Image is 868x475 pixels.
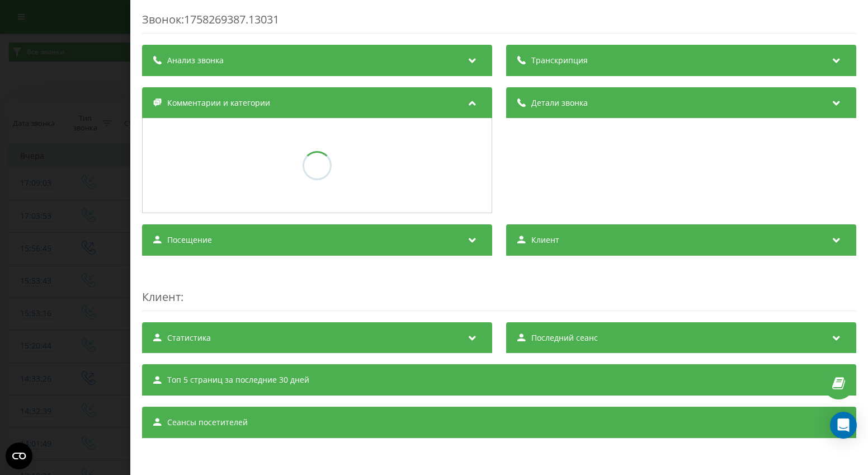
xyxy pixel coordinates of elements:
[6,443,32,469] button: Open CMP widget
[531,332,598,344] span: Последний сеанс
[142,12,856,34] div: Звонок : 1758269387.13031
[167,97,270,109] span: Комментарии и категории
[142,289,181,304] span: Клиент
[167,417,248,428] span: Сеансы посетителей
[830,412,857,439] div: Open Intercom Messenger
[167,55,224,66] span: Анализ звонка
[531,97,588,109] span: Детали звонка
[142,267,856,311] div: :
[167,234,212,246] span: Посещение
[531,55,588,66] span: Транскрипция
[167,332,211,344] span: Статистика
[167,374,309,385] span: Топ 5 страниц за последние 30 дней
[531,234,559,246] span: Клиент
